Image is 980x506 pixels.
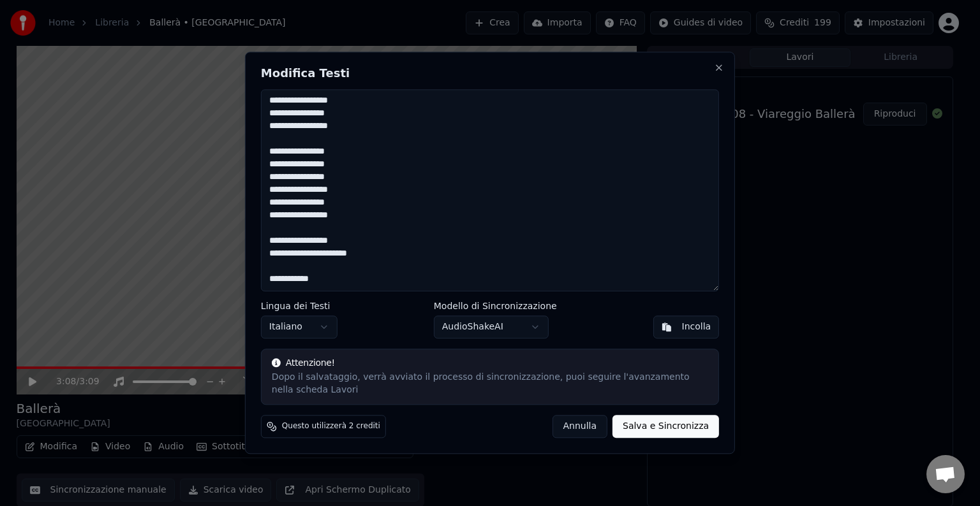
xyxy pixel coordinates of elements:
span: Questo utilizzerà 2 crediti [282,422,380,432]
div: Attenzione! [272,358,708,370]
label: Modello di Sincronizzazione [434,302,557,311]
button: Incolla [653,316,720,339]
div: Incolla [682,321,711,334]
button: Annulla [552,416,607,438]
button: Salva e Sincronizza [612,416,719,438]
div: Dopo il salvataggio, verrà avviato il processo di sincronizzazione, puoi seguire l'avanzamento ne... [272,372,708,397]
h2: Modifica Testi [261,68,719,79]
label: Lingua dei Testi [261,302,338,311]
